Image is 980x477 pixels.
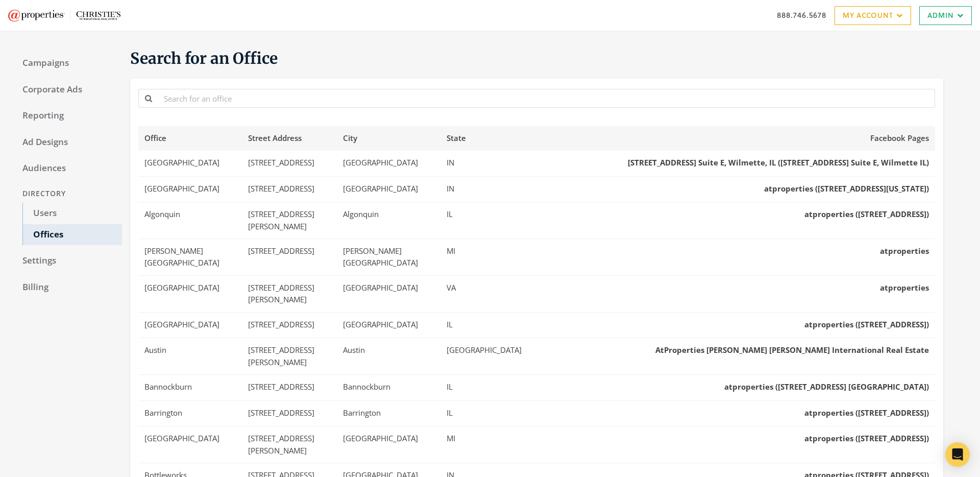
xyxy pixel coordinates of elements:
a: Billing [12,277,122,298]
td: [PERSON_NAME][GEOGRAPHIC_DATA] [138,239,242,276]
td: IL [440,202,528,239]
td: Algonquin [337,202,440,239]
div: Directory [12,184,122,203]
td: [STREET_ADDRESS] [242,239,337,276]
a: Reporting [12,105,122,127]
td: Barrington [337,400,440,426]
td: Bannockburn [337,375,440,401]
td: IL [440,375,528,401]
input: Search for an office [158,89,935,108]
a: Admin [919,6,972,25]
td: [STREET_ADDRESS][PERSON_NAME] [242,202,337,239]
td: [STREET_ADDRESS] [242,151,337,176]
a: My Account [835,6,911,25]
a: Corporate Ads [12,79,122,101]
td: [GEOGRAPHIC_DATA] [337,426,440,463]
span: [STREET_ADDRESS] Suite E, Wilmette, IL ([STREET_ADDRESS] Suite E, Wilmette IL) [628,157,929,168]
i: Search for an office [145,94,152,102]
th: Street Address [242,126,337,150]
td: [GEOGRAPHIC_DATA] [138,312,242,338]
a: Campaigns [12,53,122,74]
td: IN [440,176,528,202]
th: Facebook Pages [528,126,935,150]
span: atproperties [880,246,929,256]
td: IL [440,312,528,338]
div: Open Intercom Messenger [945,442,970,467]
td: [STREET_ADDRESS][PERSON_NAME] [242,426,337,463]
td: IN [440,151,528,176]
th: State [440,126,528,150]
td: [GEOGRAPHIC_DATA] [138,275,242,312]
td: MI [440,426,528,463]
td: [PERSON_NAME][GEOGRAPHIC_DATA] [337,239,440,276]
a: Audiences [12,158,122,179]
th: City [337,126,440,150]
td: Bannockburn [138,375,242,401]
td: MI [440,239,528,276]
span: Search for an Office [130,49,278,68]
td: Austin [138,338,242,375]
span: atproperties [880,282,929,293]
td: [STREET_ADDRESS] [242,400,337,426]
td: [GEOGRAPHIC_DATA] [337,151,440,176]
td: [STREET_ADDRESS] [242,312,337,338]
span: atproperties ([STREET_ADDRESS]) [804,408,929,418]
a: Ad Designs [12,132,122,153]
td: [GEOGRAPHIC_DATA] [337,176,440,202]
a: Offices [22,224,122,246]
span: atproperties ([STREET_ADDRESS]) [804,319,929,329]
span: atproperties ([STREET_ADDRESS]) [804,209,929,219]
td: [GEOGRAPHIC_DATA] [138,176,242,202]
td: [GEOGRAPHIC_DATA] [440,338,528,375]
td: VA [440,275,528,312]
td: [STREET_ADDRESS] [242,176,337,202]
td: [GEOGRAPHIC_DATA] [138,151,242,176]
span: AtProperties [PERSON_NAME] [PERSON_NAME] International Real Estate [655,345,929,355]
td: Austin [337,338,440,375]
td: [GEOGRAPHIC_DATA] [337,312,440,338]
td: [STREET_ADDRESS][PERSON_NAME] [242,275,337,312]
td: [GEOGRAPHIC_DATA] [337,275,440,312]
span: atproperties ([STREET_ADDRESS][US_STATE]) [764,183,929,194]
a: Users [22,203,122,224]
img: Adwerx [8,10,120,21]
td: Barrington [138,400,242,426]
a: Settings [12,250,122,272]
td: IL [440,400,528,426]
span: atproperties ([STREET_ADDRESS] [GEOGRAPHIC_DATA]) [724,381,929,392]
span: atproperties ([STREET_ADDRESS]) [804,433,929,443]
td: [STREET_ADDRESS][PERSON_NAME] [242,338,337,375]
td: [STREET_ADDRESS] [242,375,337,401]
td: Algonquin [138,202,242,239]
td: [GEOGRAPHIC_DATA] [138,426,242,463]
a: 888.746.5678 [777,10,826,20]
th: Office [138,126,242,150]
